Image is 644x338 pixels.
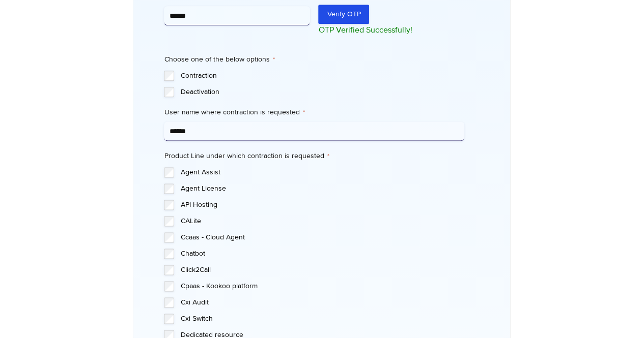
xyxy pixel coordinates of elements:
legend: Choose one of the below options [164,54,274,65]
label: Cpaas - Kookoo platform [180,281,464,291]
label: Chatbot [180,249,464,259]
label: Agent License [180,183,464,194]
label: CALite [180,216,464,226]
button: Verify OTP [318,5,369,24]
label: Click2Call [180,265,464,275]
label: Agent Assist [180,167,464,177]
label: Cxi Switch [180,314,464,324]
p: OTP Verified Successfully! [318,24,464,36]
label: User name where contraction is requested [164,107,464,117]
legend: Product Line under which contraction is requested [164,151,329,161]
label: Cxi Audit [180,297,464,308]
label: Ccaas - Cloud Agent [180,232,464,242]
label: API Hosting [180,200,464,210]
label: Deactivation [180,87,464,97]
label: Contraction [180,71,464,81]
